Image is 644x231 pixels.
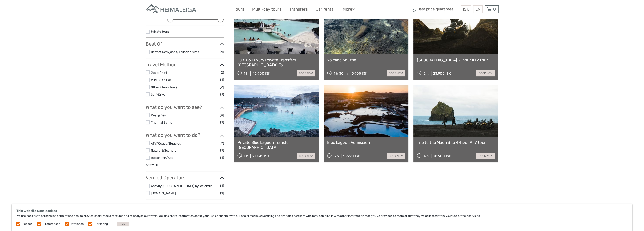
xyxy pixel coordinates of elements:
[327,140,405,145] a: Blue Lagoon Admission
[12,204,632,231] div: We use cookies to personalise content and ads, to provide social media features and to analyse ou...
[297,70,315,76] a: book now
[146,203,224,208] h3: Operators
[146,132,224,138] h3: What do you want to do?
[220,120,224,125] span: (1)
[220,77,224,82] span: (1)
[43,222,60,226] label: Preferences
[252,6,281,13] a: Multi-day tours
[146,4,197,15] img: Apartments in Reykjavik
[220,155,224,160] span: (1)
[476,70,495,76] a: book now
[473,5,483,13] div: EN
[220,49,224,55] span: (4)
[151,78,171,82] a: Mini Bus / Car
[297,153,315,159] a: book now
[424,154,429,158] span: 4 h
[316,6,335,13] a: Car rental
[237,140,315,150] a: Private Blue Lagoon Transfer [GEOGRAPHIC_DATA]
[220,112,224,118] span: (4)
[151,85,178,89] a: Other / Non-Travel
[16,209,628,213] h5: This website uses cookies
[151,156,173,160] a: Relaxation/Spa
[352,71,367,76] div: 9.900 ISK
[343,154,360,158] div: 15.990 ISK
[417,58,495,62] a: [GEOGRAPHIC_DATA] 2-hour ATV tour
[151,141,181,145] a: ATV/Quads/Buggies
[146,62,224,67] h3: Travel Method
[151,30,170,33] a: Private tours
[252,154,269,158] div: 21.645 ISK
[387,153,405,159] a: book now
[410,5,460,13] span: Best price guarantee
[146,41,224,47] h3: Best Of
[237,58,315,67] a: LUX 06 Luxury Private Transfers [GEOGRAPHIC_DATA] To [GEOGRAPHIC_DATA]
[151,121,172,124] a: Thermal Baths
[463,7,469,12] span: ISK
[146,163,158,167] a: Show all
[7,8,53,12] p: We're away right now. Please check back later!
[151,184,212,188] a: Activity [GEOGRAPHIC_DATA] by Icelandia
[252,71,270,76] div: 42.900 ISK
[492,7,496,12] span: 0
[151,71,167,74] a: Jeep / 4x4
[220,183,224,188] span: (1)
[151,50,199,54] a: Best of Reykjanes/Eruption Sites
[151,113,166,117] a: Reykjanes
[334,71,348,76] span: 1 h 30 m
[151,149,176,152] a: Nature & Scenery
[334,154,339,158] span: 3 h
[220,141,224,146] span: (2)
[289,6,308,13] a: Transfers
[151,191,176,195] a: [DOMAIN_NAME]
[146,104,224,110] h3: What do you want to see?
[433,71,451,76] div: 23.900 ISK
[476,153,495,159] a: book now
[54,7,60,13] button: Open LiveChat chat widget
[220,84,224,90] span: (2)
[244,154,248,158] span: 1 h
[343,6,355,13] a: More
[220,190,224,196] span: (1)
[22,222,32,226] label: Needed
[417,140,495,145] a: Trip to the Moon 3 to 4-hour ATV tour
[71,222,84,226] label: Statistics
[220,148,224,153] span: (1)
[433,154,451,158] div: 30.900 ISK
[244,71,248,76] span: 1 h
[220,92,224,97] span: (1)
[151,93,166,96] a: Self-Drive
[387,70,405,76] a: book now
[327,58,405,62] a: Volcano Shuttle
[146,175,224,180] h3: Verified Operators
[424,71,429,76] span: 2 h
[234,6,244,13] a: Tours
[94,222,108,226] label: Marketing
[117,222,129,226] button: OK
[220,70,224,75] span: (2)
